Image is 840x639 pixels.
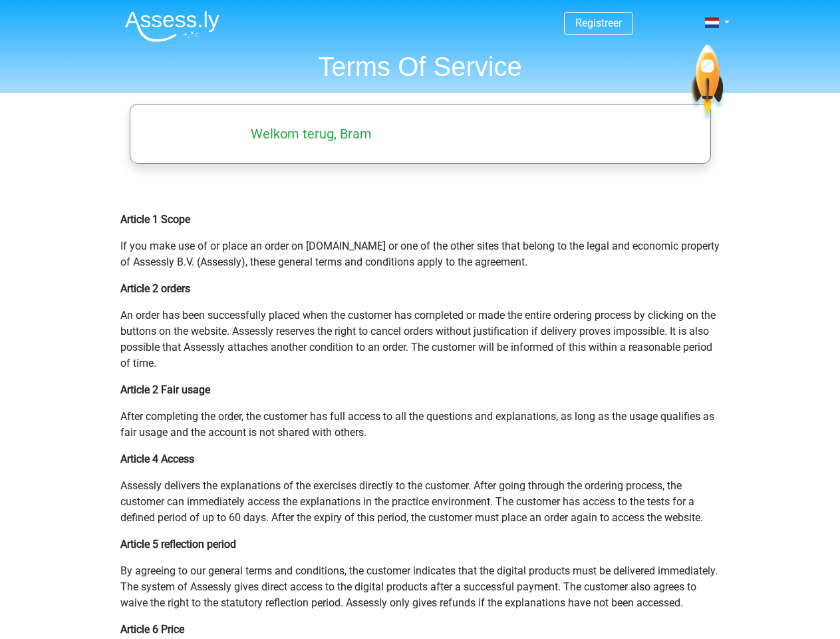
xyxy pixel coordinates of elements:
[120,623,184,636] b: Article 6 Price
[120,453,194,465] b: Article 4 Access
[120,538,236,550] b: Article 5 reflection period
[120,478,720,526] p: Assessly delivers the explanations of the exercises directly to the customer. After going through...
[120,383,210,396] b: Article 2 Fair usage
[689,45,726,122] img: spaceship.7d73109d6933.svg
[120,563,720,611] p: By agreeing to our general terms and conditions, the customer indicates that the digital products...
[125,11,219,42] img: Assessly
[120,238,720,270] p: If you make use of or place an order on [DOMAIN_NAME] or one of the other sites that belong to th...
[575,17,622,29] a: Registreer
[120,308,720,371] p: An order has been successfully placed when the customer has completed or made the entire ordering...
[120,282,190,295] b: Article 2 orders
[120,409,720,441] p: After completing the order, the customer has full access to all the questions and explanations, a...
[146,126,476,142] h5: Welkom terug, Bram
[120,213,190,226] b: Article 1 Scope
[114,51,726,83] h1: Terms Of Service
